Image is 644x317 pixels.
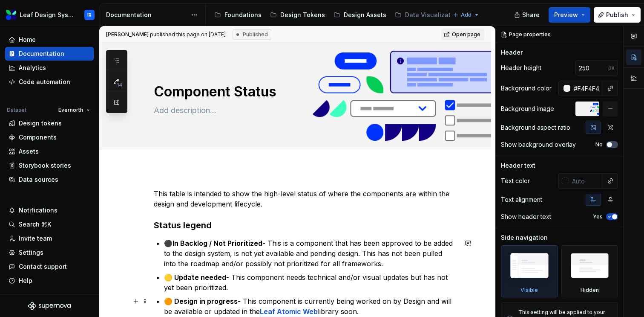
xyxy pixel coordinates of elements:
div: Storybook stories [19,161,71,170]
div: Hidden [561,245,618,297]
div: Invite team [19,234,52,243]
div: Data sources [19,175,58,184]
span: Evernorth [58,107,83,113]
textarea: Component Status [152,81,455,102]
div: Background aspect ratio [501,123,570,132]
div: Documentation [106,11,187,19]
div: Page tree [211,6,448,23]
div: Visible [520,287,538,294]
a: Code automation [5,75,94,89]
a: Design Tokens [267,8,328,22]
strong: In Backlog / Not Prioritized [172,239,262,247]
span: Publish [606,11,628,19]
span: Share [522,11,540,19]
p: This table is intended to show the high-level status of where the components are within the desig... [154,189,457,209]
div: Documentation [19,49,64,58]
div: Notifications [19,206,57,215]
p: ⚫️ - This is a component that has been approved to be added to the design system, is not yet avai... [164,238,457,269]
button: Preview [549,7,590,23]
a: Data sources [5,173,94,186]
p: - This component needs technical and/or visual updates but has not yet been prioritized. [164,272,457,293]
button: Notifications [5,204,94,217]
div: Design Assets [344,11,386,19]
div: Analytics [19,64,46,72]
h3: Status legend [154,219,457,231]
span: Preview [554,11,578,19]
a: Design tokens [5,116,94,130]
div: Text color [501,177,530,185]
label: Yes [593,213,603,220]
div: Home [19,35,36,44]
div: Text alignment [501,195,542,204]
a: Documentation [5,47,94,61]
p: px [608,64,615,71]
div: Assets [19,147,39,156]
div: Leaf Design System [20,11,74,19]
img: 6e787e26-f4c0-4230-8924-624fe4a2d214.png [6,10,16,20]
div: IR [87,12,92,18]
a: Open page [441,29,484,41]
button: Publish [594,7,641,23]
input: Auto [570,81,603,96]
p: - This component is currently being worked on by Design and will be available or updated in the l... [164,296,457,317]
a: Assets [5,145,94,158]
div: Background image [501,105,554,113]
button: Help [5,274,94,288]
a: Analytics [5,61,94,75]
div: Search ⌘K [19,220,51,229]
div: Header height [501,64,541,72]
div: Show background overlay [501,140,576,149]
button: Leaf Design SystemIR [2,6,97,24]
a: Components [5,131,94,144]
span: Add [461,12,471,18]
div: Hidden [581,287,599,294]
a: Design Assets [330,8,390,22]
a: Home [5,33,94,47]
div: Design Tokens [280,11,325,19]
div: Background color [501,84,552,93]
strong: 🟡 Update needed [164,273,226,282]
div: Header [501,48,523,57]
button: Search ⌘K [5,218,94,231]
div: Side navigation [501,233,548,242]
span: [PERSON_NAME] [106,31,149,38]
div: Header text [501,161,535,170]
span: published this page on [DATE] [106,31,226,38]
strong: 🟠 Design in progress [164,297,238,305]
a: Storybook stories [5,159,94,172]
div: Visible [501,245,558,297]
div: Foundations [224,11,262,19]
span: Open page [452,31,480,38]
div: Components [19,133,57,142]
button: Evernorth [55,104,94,116]
span: 14 [115,81,124,88]
div: Settings [19,248,43,257]
button: Share [510,7,545,23]
a: Settings [5,246,94,259]
a: Foundations [211,8,265,22]
input: Auto [569,173,603,189]
div: Data Visualization [405,11,460,19]
a: Leaf Atomic Web [260,307,318,316]
div: Help [19,276,32,285]
a: Data Visualization [391,8,473,22]
div: Code automation [19,78,70,86]
div: Design tokens [19,119,62,128]
button: Contact support [5,260,94,273]
div: Contact support [19,262,67,271]
div: Show header text [501,212,551,221]
div: Dataset [7,107,26,113]
input: Auto [575,60,608,76]
button: Add [450,9,482,21]
svg: Supernova Logo [28,302,71,310]
a: Invite team [5,232,94,245]
label: No [595,141,603,148]
div: Published [233,29,271,40]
